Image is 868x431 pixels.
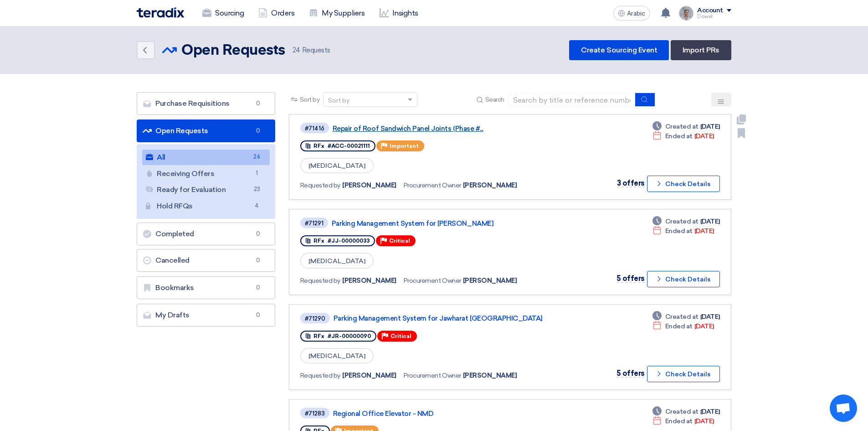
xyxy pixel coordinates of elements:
font: [DATE] [700,218,720,225]
font: Ended at [665,417,693,425]
a: Repair of Roof Sandwich Panel Joints (Phase #... [333,125,560,133]
a: Cancelled0 [137,249,275,272]
font: Sourcing [215,9,244,17]
font: Check Details [665,275,710,283]
input: Search by title or reference number [508,93,636,107]
font: Dowel [697,14,713,20]
font: #ACC-00021111 [328,143,370,149]
font: [DATE] [700,313,720,321]
font: Arabic [627,10,645,17]
font: Requested by [300,372,340,379]
font: 0 [256,312,260,318]
font: [PERSON_NAME] [463,372,517,379]
img: Teradix logo [137,7,184,18]
font: Requested by [300,277,340,285]
font: Procurement Owner [404,182,461,189]
font: Open Requests [155,126,208,135]
font: [DATE] [694,132,714,140]
font: [PERSON_NAME] [342,182,396,189]
font: Search [485,96,504,104]
button: Arabic [613,6,650,21]
font: #71283 [305,410,325,417]
a: My Suppliers [302,3,372,23]
font: RFx [313,238,324,244]
font: Create Sourcing Event [581,46,657,54]
font: 0 [256,127,260,134]
font: Check Details [665,370,710,378]
font: 5 offers [616,274,645,283]
div: Open chat [830,395,857,422]
a: Open Requests0 [137,119,275,142]
font: Orders [271,9,294,17]
font: Hold RFQs [157,202,193,210]
font: 23 [254,186,260,192]
font: Receiving Offers [157,169,214,178]
font: Regional Office Elevator - NMD [333,410,434,418]
a: Regional Office Elevator - NMD [333,410,561,418]
font: Completed [155,229,194,238]
font: Sort by [300,96,320,104]
font: My Suppliers [322,9,365,17]
font: Created at [665,408,699,415]
font: [DATE] [694,417,714,425]
font: #71290 [305,315,325,322]
a: Orders [251,3,302,23]
font: Open Requests [181,43,285,58]
font: Created at [665,313,699,321]
font: 24 [253,153,260,160]
font: Parking Management System for [PERSON_NAME] [332,219,493,228]
button: Check Details [647,366,720,382]
font: 1 [256,170,258,177]
a: Parking Management System for Jawharat [GEOGRAPHIC_DATA] [334,314,561,322]
font: Critical [390,333,411,339]
font: Repair of Roof Sandwich Panel Joints (Phase #... [333,125,483,133]
a: Insights [372,3,426,23]
font: [DATE] [700,408,720,415]
button: Check Details [647,176,720,192]
font: RFx [313,143,324,149]
font: Ended at [665,132,693,140]
font: 24 [293,46,300,54]
font: [PERSON_NAME] [463,277,517,285]
font: Critical [389,238,410,244]
font: Requests [302,46,330,54]
a: Purchase Requisitions0 [137,92,275,115]
button: Check Details [647,271,720,287]
font: 3 offers [617,179,645,187]
a: Parking Management System for [PERSON_NAME] [332,219,560,228]
img: IMG_1753965247717.jpg [679,6,693,21]
font: [PERSON_NAME] [463,182,517,189]
font: 0 [256,284,260,291]
font: Bookmarks [155,283,194,292]
a: Sourcing [195,3,251,23]
font: [MEDICAL_DATA] [308,352,365,360]
font: Ended at [665,227,693,235]
font: Ended at [665,322,693,330]
font: My Drafts [155,311,190,319]
font: 0 [256,100,260,107]
a: Import PRs [671,40,731,60]
font: Created at [665,218,699,225]
font: [MEDICAL_DATA] [308,257,365,265]
font: 0 [256,257,260,264]
font: [DATE] [694,322,714,330]
font: #JR-00000090 [328,333,371,339]
font: Created at [665,123,699,130]
font: Purchase Requisitions [155,99,230,108]
font: All [157,153,165,161]
font: [PERSON_NAME] [342,277,396,285]
font: [DATE] [700,123,720,130]
font: Insights [392,9,418,17]
font: Ready for Evaluation [157,185,226,194]
font: Requested by [300,182,340,189]
font: Procurement Owner [404,277,461,285]
a: Completed0 [137,223,275,245]
font: Import PRs [683,46,719,54]
font: #JJ-00000033 [328,238,370,244]
a: My Drafts0 [137,304,275,327]
font: 4 [255,202,259,209]
font: #71291 [305,220,324,227]
font: Account [697,6,723,14]
font: [MEDICAL_DATA] [308,162,365,170]
font: Sort by [328,97,349,104]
